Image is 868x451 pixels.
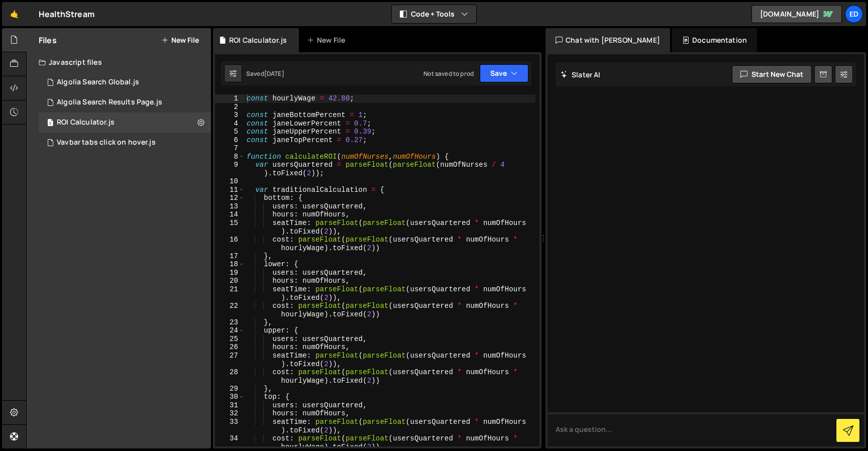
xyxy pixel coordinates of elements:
[215,128,245,136] div: 5
[39,92,211,112] div: 16443/47157.js
[480,64,528,82] button: Save
[39,35,57,46] h2: Files
[392,5,476,23] button: Code + Tools
[215,393,245,401] div: 30
[215,318,245,327] div: 23
[215,236,245,252] div: 16
[215,120,245,128] div: 4
[561,70,601,79] h2: Slater AI
[161,36,199,44] button: New File
[39,112,211,133] div: 16443/44537.js
[215,103,245,111] div: 2
[215,385,245,393] div: 29
[215,335,245,344] div: 25
[215,277,245,285] div: 20
[246,69,284,78] div: Saved
[215,418,245,434] div: 33
[732,65,812,83] button: Start new chat
[39,8,94,20] div: HealthStream
[215,352,245,368] div: 27
[215,186,245,194] div: 11
[215,302,245,318] div: 22
[215,260,245,269] div: 18
[751,5,842,23] a: [DOMAIN_NAME]
[57,118,115,127] div: ROI Calculator.js
[215,144,245,153] div: 7
[215,153,245,161] div: 8
[27,52,211,72] div: Javascript files
[39,72,211,92] div: 16443/47156.js
[423,69,474,78] div: Not saved to prod
[2,2,27,26] a: 🤙
[39,133,211,153] div: 16443/45414.js
[215,434,245,451] div: 34
[215,343,245,352] div: 26
[215,409,245,418] div: 32
[264,69,284,78] div: [DATE]
[215,177,245,186] div: 10
[215,194,245,202] div: 12
[546,28,670,52] div: Chat with [PERSON_NAME]
[672,28,757,52] div: Documentation
[215,161,245,177] div: 9
[215,285,245,302] div: 21
[215,326,245,335] div: 24
[229,35,287,45] div: ROI Calculator.js
[47,120,53,128] span: 1
[215,368,245,385] div: 28
[215,94,245,103] div: 1
[215,210,245,219] div: 14
[215,219,245,236] div: 15
[307,35,349,45] div: New File
[215,202,245,211] div: 13
[215,269,245,277] div: 19
[215,136,245,145] div: 6
[845,5,863,23] a: Ed
[215,401,245,410] div: 31
[57,78,139,87] div: Algolia Search Global.js
[57,98,162,107] div: Algolia Search Results Page.js
[215,111,245,120] div: 3
[57,138,156,147] div: Vavbar tabs click on hover.js
[215,252,245,261] div: 17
